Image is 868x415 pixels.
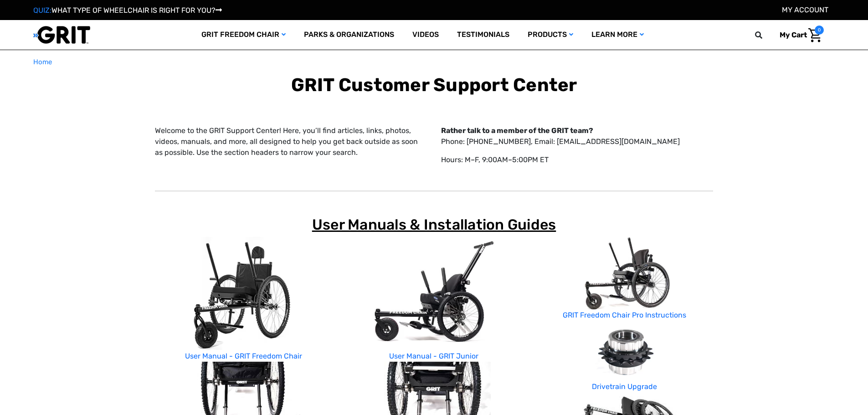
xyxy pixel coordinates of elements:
a: GRIT Freedom Chair Pro Instructions [563,311,686,319]
span: My Cart [780,31,807,39]
span: 0 [815,26,824,35]
nav: Breadcrumb [33,57,835,67]
a: Account [782,5,828,14]
a: GRIT Freedom Chair [192,20,295,50]
a: Parks & Organizations [295,20,403,50]
p: Welcome to the GRIT Support Center! Here, you’ll find articles, links, photos, videos, manuals, a... [155,125,427,158]
span: Home [33,58,52,66]
a: Drivetrain Upgrade [592,382,657,391]
a: User Manual - GRIT Junior [389,352,478,360]
img: GRIT All-Terrain Wheelchair and Mobility Equipment [33,26,90,44]
a: Videos [403,20,448,50]
p: Hours: M–F, 9:00AM–5:00PM ET [441,154,714,165]
a: Home [33,57,52,67]
span: User Manuals & Installation Guides [312,216,556,233]
a: Cart with 0 items [773,26,824,45]
input: Search [759,26,773,45]
p: Phone: [PHONE_NUMBER], Email: [EMAIL_ADDRESS][DOMAIN_NAME] [441,125,714,147]
img: Cart [808,28,822,42]
a: Products [519,20,582,50]
span: QUIZ: [33,6,51,15]
a: User Manual - GRIT Freedom Chair [185,352,302,360]
a: Testimonials [448,20,519,50]
a: QUIZ:WHAT TYPE OF WHEELCHAIR IS RIGHT FOR YOU? [33,6,222,15]
b: GRIT Customer Support Center [291,74,577,96]
strong: Rather talk to a member of the GRIT team? [441,126,593,135]
a: Learn More [582,20,653,50]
